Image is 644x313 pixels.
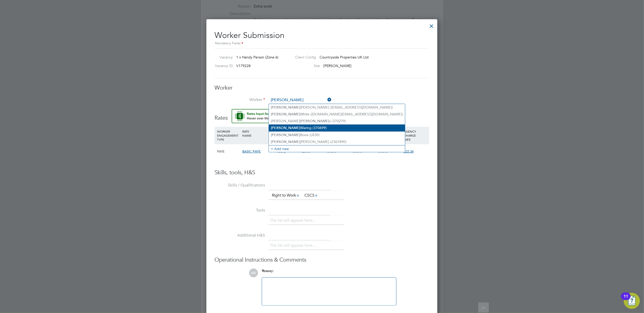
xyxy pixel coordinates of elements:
input: Search for... [269,96,331,104]
li: The list will appear here... [270,217,318,224]
button: Open Resource Center, 11 new notifications [624,293,640,309]
div: 11 [624,296,628,303]
div: AGENCY CHARGE RATE [402,127,428,144]
b: [PERSON_NAME] [300,119,329,123]
label: Vacancy ID [212,64,233,68]
h2: Worker Submission [214,26,429,46]
a: x [296,192,300,199]
div: RATE NAME [241,127,275,140]
label: Additional H&S [214,233,265,238]
span: [PERSON_NAME] [324,64,352,68]
li: Bone (LR30) [269,132,405,138]
span: 0.00% [378,149,387,154]
label: Tools [214,208,265,213]
li: Waring (370699) [269,124,405,131]
span: 1 x Handy Person (Zone 6) [236,55,278,59]
label: Vacancy [212,55,233,59]
h3: Operational Instructions & Comments [214,256,429,264]
span: Countryside Properties UK Ltd [320,55,369,59]
span: 0.00% [327,149,337,154]
li: [PERSON_NAME] s (370279) [269,118,405,124]
span: V179228 [236,64,251,68]
b: [PERSON_NAME] [271,105,300,110]
span: BASIC PAYE [243,149,261,154]
li: White ([DOMAIN_NAME][EMAIL_ADDRESS][DOMAIN_NAME]) [269,111,405,118]
div: Mandatory Fields [214,41,429,46]
span: 0.00% [353,149,362,154]
label: Site [291,64,320,68]
li: + Add new [269,145,405,152]
label: Skills / Qualifications [214,183,265,188]
b: [PERSON_NAME] [271,112,300,116]
div: say: [262,268,396,277]
li: [PERSON_NAME] ([EMAIL_ADDRESS][DOMAIN_NAME]) [269,104,405,111]
h3: Worker [214,84,429,92]
li: CSCS [302,192,320,199]
span: You [262,269,268,273]
span: £22.26 [404,149,414,154]
b: [PERSON_NAME] [271,133,300,137]
li: The list will appear here... [270,242,318,249]
label: Worker [214,97,265,102]
b: [PERSON_NAME] [271,140,300,144]
span: MS [249,268,258,277]
a: x [315,192,318,199]
h3: Rates [214,109,429,122]
li: [PERSON_NAME] (2367890) [269,138,405,145]
b: [PERSON_NAME] [271,126,300,130]
li: Right to Work [270,192,302,199]
h3: Skills, tools, H&S [214,169,429,176]
div: PAYE [216,144,241,159]
button: Rate Assistant [232,109,390,123]
label: Client Config [291,55,316,59]
div: WORKER ENGAGEMENT TYPE [216,127,241,144]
